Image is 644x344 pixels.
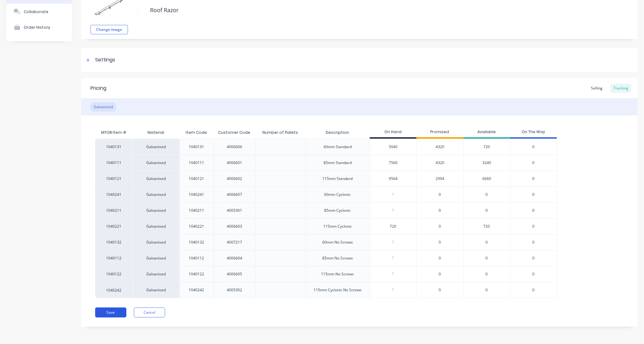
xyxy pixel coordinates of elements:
div: Number of Pallets [257,125,303,140]
div: 60mm No Screws [322,240,353,245]
div: 4005301 [227,208,242,213]
div: Galvanised [133,218,179,234]
div: Item Code [181,125,212,140]
div: 1040121 [189,176,204,182]
div: MYOB Item # [95,126,133,139]
span: 0 [532,255,534,261]
div: Galvanised [133,171,179,187]
div: 4006606 [227,144,242,150]
div: Galvanised [133,139,179,155]
div: Selling [588,84,606,93]
span: 0 [532,271,534,277]
div: 1040241 [95,187,133,202]
button: Order History [6,19,72,35]
div: 1040112 [95,250,133,266]
div: 115mm Standard [323,176,353,182]
textarea: Roof Razor [147,3,577,17]
div: Customer Code [213,125,255,140]
div: Pricing [90,85,106,92]
span: 0 [532,287,534,293]
div: On The Way [510,126,557,139]
div: Galvanised [133,187,179,202]
div: Galvanised [133,250,179,266]
div: 85mm Cyclonic [324,208,351,213]
div: Material [133,126,179,139]
div: 4006604 [227,255,242,261]
span: 0 [532,208,534,213]
div: ? [370,250,417,266]
div: 1040111 [189,160,204,166]
div: 1040112 [189,255,204,261]
span: 0 [532,240,534,245]
span: 0 [439,271,441,277]
span: 0 [439,192,441,197]
div: ? [370,266,417,282]
span: 0 [532,192,534,197]
div: Available [463,126,510,139]
div: 85mm Standard [324,160,352,166]
div: 4006603 [227,224,242,229]
span: 4320 [436,144,444,150]
div: 1040131 [189,144,204,150]
span: 0 [439,208,441,213]
div: 4006602 [227,176,242,182]
span: 0 [532,176,534,182]
div: ? [370,203,417,218]
div: 0 [463,234,510,250]
div: 1040111 [95,155,133,171]
div: Galvanised [133,266,179,282]
div: 1040121 [95,171,133,187]
div: 0 [463,282,510,298]
div: 1040241 [189,192,204,197]
div: 1040242 [189,287,204,293]
div: 6660 [463,171,510,187]
button: Change image [90,25,128,34]
div: 60mm Cyclonic [324,192,351,197]
div: Description [321,125,354,140]
div: Tracking [610,84,632,93]
div: 1040132 [95,234,133,250]
div: 60mm Standard [324,144,352,150]
div: 7560 [370,155,417,171]
span: 0 [439,287,441,293]
div: ? [370,235,417,250]
span: 0 [439,224,441,229]
div: 0 [463,266,510,282]
span: 4320 [436,160,444,166]
div: 4006601 [227,160,242,166]
div: Galvanised [133,282,179,298]
div: 115mm Cyclonic No Screws [314,287,362,293]
div: 9564 [370,171,417,187]
div: 1040221 [189,224,204,229]
div: 0 [463,187,510,202]
div: 85mm No Screws [322,255,353,261]
div: 1040211 [189,208,204,213]
span: 2904 [436,176,444,182]
div: ? [370,187,417,202]
div: Galvanised [133,155,179,171]
div: Collaborate [24,9,48,14]
span: 0 [532,144,534,150]
div: 1040122 [189,271,204,277]
button: Collaborate [6,4,72,19]
div: 1040132 [189,240,204,245]
div: 5040 [370,139,417,155]
span: 0 [532,224,534,229]
div: 720 [370,219,417,234]
div: 720 [463,139,510,155]
div: Settings [95,56,115,64]
div: 720 [463,218,510,234]
span: 0 [439,240,441,245]
div: 0 [463,202,510,218]
div: Galvanised [133,202,179,218]
div: 1040221 [95,218,133,234]
div: 3240 [463,155,510,171]
div: 1040242 [95,282,133,298]
div: 1040211 [95,202,133,218]
div: Order History [24,25,50,30]
span: 0 [532,160,534,166]
span: 0 [439,255,441,261]
div: On Hand [370,126,417,139]
div: 1040122 [95,266,133,282]
div: 115mm No Screws [321,271,354,277]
